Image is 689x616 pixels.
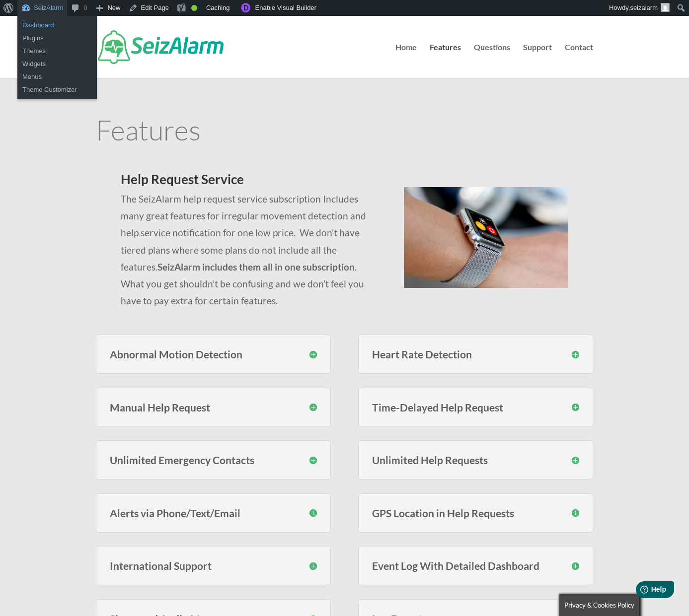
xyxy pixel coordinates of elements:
iframe: Help widget launcher [601,577,678,605]
p: The SeizAlarm help request service subscription Includes many great features for irregular moveme... [121,191,380,309]
a: Home [395,44,417,78]
span: Privacy & Cookies Policy [564,601,634,609]
ul: SeizAlarm [17,16,97,48]
a: Questions [474,44,510,78]
a: Contact [565,44,593,78]
span: seizalarm [630,4,658,11]
a: Dashboard [17,19,97,32]
a: Plugins [17,32,97,45]
h3: Heart Rate Detection [372,349,579,359]
a: Support [523,44,552,78]
a: Theme Customizer [17,83,97,96]
h1: Features [96,116,593,148]
ul: SeizAlarm [17,42,97,99]
h2: Help Request Service [121,173,380,191]
h3: Unlimited Emergency Contacts [110,455,317,465]
a: Features [430,44,461,78]
h3: Event Log With Detailed Dashboard [372,560,579,571]
a: Menus [17,70,97,83]
h3: Abnormal Motion Detection [110,349,317,359]
div: Good [191,5,197,11]
h3: Manual Help Request [110,402,317,412]
h3: Time-Delayed Help Request [372,402,579,412]
a: Themes [17,45,97,58]
a: Widgets [17,58,97,70]
h3: GPS Location in Help Requests [372,508,579,518]
strong: SeizAlarm includes them all in one subscription [157,261,355,273]
h3: International Support [110,560,317,571]
img: seizalarm-on-wrist [404,187,568,288]
h3: Alerts via Phone/Text/Email [110,508,317,518]
img: SeizAlarm [98,30,224,64]
h3: Unlimited Help Requests [372,455,579,465]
